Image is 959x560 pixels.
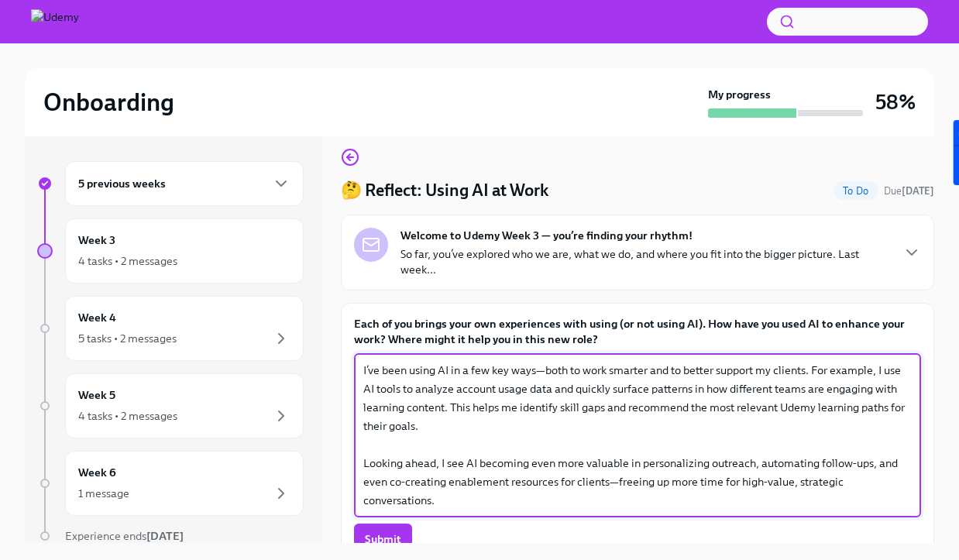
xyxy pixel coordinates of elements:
span: Submit [365,531,401,547]
strong: [DATE] [146,529,184,543]
h4: 🤔 Reflect: Using AI at Work [341,179,548,202]
button: Submit [354,524,412,555]
h3: 58% [875,88,916,116]
strong: Welcome to Udemy Week 3 — you’re finding your rhythm! [400,228,693,243]
span: August 16th, 2025 10:00 [884,184,934,198]
span: Due [884,185,934,197]
h6: Week 6 [78,464,116,481]
strong: My progress [708,87,771,102]
h6: Week 4 [78,309,116,326]
h6: Week 5 [78,387,115,404]
div: 1 message [78,486,129,501]
p: So far, you’ve explored who we are, what we do, and where you fit into the bigger picture. Last w... [400,246,890,277]
h6: Week 3 [78,232,115,249]
div: 4 tasks • 2 messages [78,408,177,424]
a: Week 45 tasks • 2 messages [37,296,304,361]
div: 4 tasks • 2 messages [78,253,177,269]
img: Udemy [31,9,79,34]
label: Each of you brings your own experiences with using (or not using AI). How have you used AI to enh... [354,316,921,347]
span: Experience ends [65,529,184,543]
span: To Do [834,185,878,197]
a: Week 54 tasks • 2 messages [37,373,304,438]
a: Week 61 message [37,451,304,516]
h6: 5 previous weeks [78,175,166,192]
textarea: I’ve been using AI in a few key ways—both to work smarter and to better support my clients. For e... [363,361,912,510]
div: 5 tasks • 2 messages [78,331,177,346]
a: Week 34 tasks • 2 messages [37,218,304,283]
h2: Onboarding [43,87,174,118]
div: 5 previous weeks [65,161,304,206]
strong: [DATE] [902,185,934,197]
